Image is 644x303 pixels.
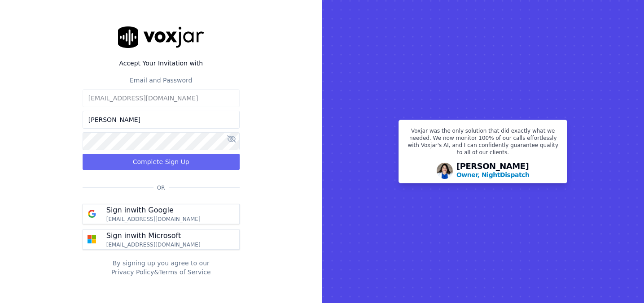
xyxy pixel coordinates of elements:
input: Name [83,111,240,129]
img: Avatar [437,163,453,179]
p: [EMAIL_ADDRESS][DOMAIN_NAME] [106,241,201,248]
button: Sign inwith Google [EMAIL_ADDRESS][DOMAIN_NAME] [83,204,240,224]
label: Email and Password [130,77,192,84]
img: logo [118,26,204,48]
button: Sign inwith Microsoft [EMAIL_ADDRESS][DOMAIN_NAME] [83,229,240,250]
img: google Sign in button [83,205,101,223]
button: Privacy Policy [111,268,154,277]
div: By signing up you agree to our & [83,259,240,277]
div: [PERSON_NAME] [456,162,530,179]
button: Terms of Service [159,268,210,277]
p: [EMAIL_ADDRESS][DOMAIN_NAME] [106,216,201,223]
p: Sign in with Microsoft [106,230,181,241]
p: Voxjar was the only solution that did exactly what we needed. We now monitor 100% of our calls ef... [404,127,561,160]
p: Owner, NightDispatch [456,170,530,179]
span: Or [153,184,169,191]
p: Sign in with Google [106,205,174,216]
img: microsoft Sign in button [83,230,101,248]
input: Email [83,89,240,107]
button: Complete Sign Up [83,154,240,170]
label: Accept Your Invitation with [83,59,240,68]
